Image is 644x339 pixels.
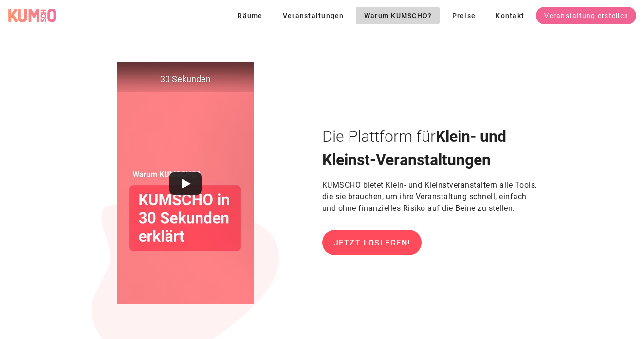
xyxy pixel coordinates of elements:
[322,230,422,255] a: Jetzt loslegen!
[322,125,541,171] h1: Klein- und Kleinst-Veranstaltungen
[536,7,636,24] a: Veranstaltung erstellen
[322,127,436,146] span: Die Plattform für
[356,7,440,24] a: Warum KUMSCHO?
[8,8,56,23] div: KUMSCHO Logo
[487,7,532,24] a: Kontakt
[364,12,432,19] span: Warum KUMSCHO?
[229,7,271,24] button: Räume
[322,171,541,222] p: KUMSCHO bietet Klein- und Kleinstveranstaltern alle Tools, die sie brauchen, um ihre Veranstaltun...
[333,238,410,247] span: Jetzt loslegen!
[443,7,483,24] a: Preise
[495,12,524,19] span: Kontakt
[237,12,263,19] span: Räume
[451,12,476,19] span: Preise
[229,10,275,19] a: Räume
[138,73,233,86] span: 30 Sekunden
[275,7,352,24] a: Veranstaltungen
[282,12,344,19] span: Veranstaltungen
[8,8,60,23] a: KUMSCHO Logo
[544,12,628,19] span: Veranstaltung erstellen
